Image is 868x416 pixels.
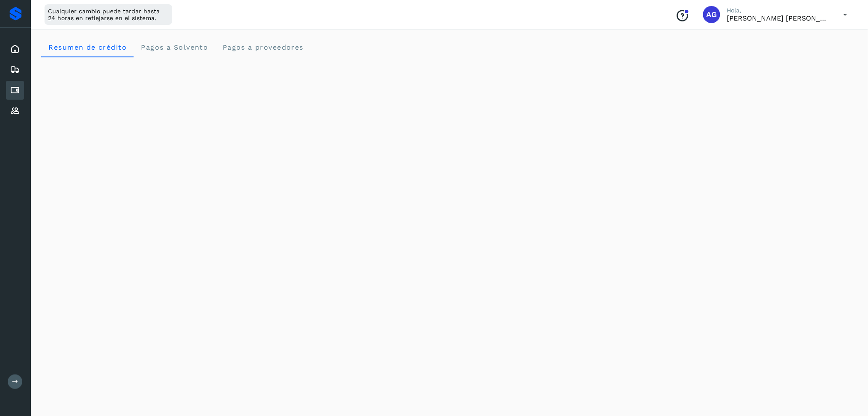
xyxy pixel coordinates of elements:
p: Abigail Gonzalez Leon [727,14,830,22]
div: Cuentas por pagar [6,81,24,100]
div: Proveedores [6,101,24,120]
div: Inicio [6,40,24,59]
span: Pagos a Solvento [140,43,208,51]
div: Cualquier cambio puede tardar hasta 24 horas en reflejarse en el sistema. [45,4,172,25]
span: Pagos a proveedores [222,43,304,51]
span: Resumen de crédito [48,43,127,51]
p: Hola, [727,7,830,14]
div: Embarques [6,60,24,79]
